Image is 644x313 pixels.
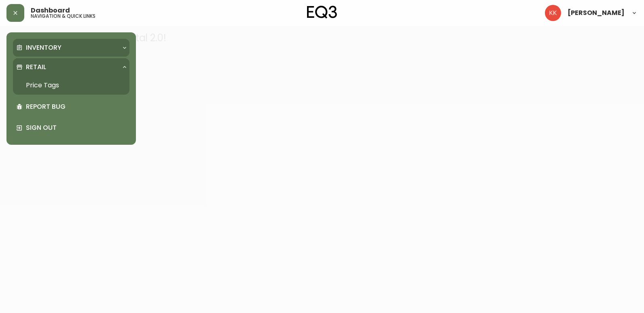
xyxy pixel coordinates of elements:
[307,6,337,19] img: logo
[13,76,129,95] a: Price Tags
[13,96,129,117] div: Report Bug
[26,63,46,72] p: Retail
[26,123,126,132] p: Sign Out
[31,14,95,19] h5: navigation & quick links
[13,117,129,138] div: Sign Out
[31,7,70,14] span: Dashboard
[13,39,129,57] div: Inventory
[13,58,129,76] div: Retail
[26,43,61,52] p: Inventory
[26,102,126,111] p: Report Bug
[568,10,625,16] span: [PERSON_NAME]
[545,5,561,21] img: b8dbcfffdcfee2b8a086673f95cad94a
